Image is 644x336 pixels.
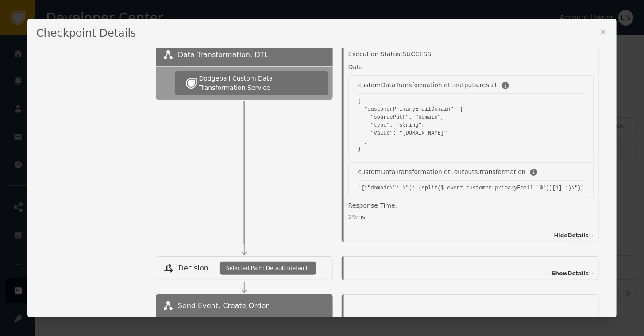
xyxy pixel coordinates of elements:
span: Decision [178,263,208,274]
div: Checkpoint Details [27,19,617,48]
div: customDataTransformation.dtl.outputs.transformation [358,167,526,177]
span: Hide Details [554,232,589,239]
span: Show Details [551,270,589,278]
div: customDataTransformation.dtl.outputs.result [358,81,497,90]
pre: { "customerPrimaryEmailDomain": { "sourcePath": "domain", "type": "string", "value": "[DOMAIN_NAM... [358,97,584,153]
div: Response Time: [348,201,594,212]
div: 29 ms [348,212,594,222]
div: Data [348,62,363,72]
div: Execution Status: SUCCESS [348,50,594,59]
span: Send Event: Create Order [178,301,269,311]
span: Data Transformation: DTL [178,50,269,60]
pre: "{\"domain\": \"(: (split($.event.customer.primaryEmail '@'))[1] :)\"}" [358,184,584,192]
span: Selected Path: Default (default) [226,264,310,272]
div: Dodgeball Custom Data Transformation Service [199,74,317,93]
